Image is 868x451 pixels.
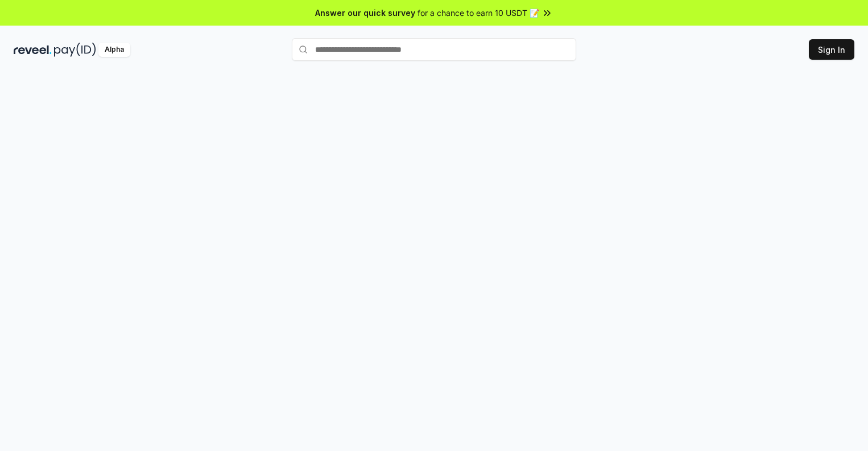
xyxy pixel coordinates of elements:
[54,43,96,57] img: pay_id
[315,7,415,19] span: Answer our quick survey
[809,39,854,60] button: Sign In
[418,7,539,19] span: for a chance to earn 10 USDT 📝
[98,43,130,57] div: Alpha
[14,43,52,57] img: reveel_dark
